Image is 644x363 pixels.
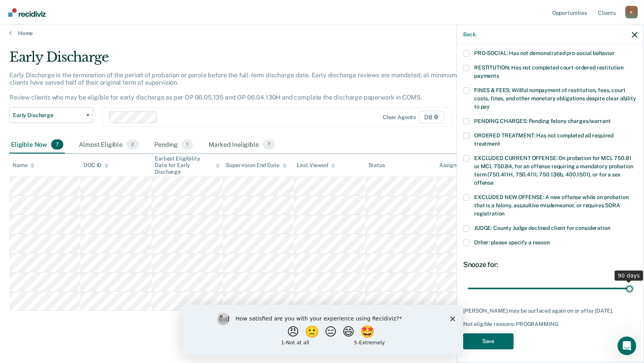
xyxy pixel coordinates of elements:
[463,31,476,38] button: Back
[617,336,636,355] iframe: Intercom live chat
[263,139,275,149] span: 7
[463,260,637,269] div: Snooze for:
[182,139,193,149] span: 1
[368,162,385,169] div: Status
[439,162,476,169] div: Assigned to
[297,162,335,169] div: Last Viewed
[474,155,633,186] span: EXCLUDED CURRENT OFFENSE: On probation for MCL 750.81 or MCL 750.84, for an offense requiring a m...
[625,6,638,18] button: Profile dropdown button
[463,333,514,349] button: Save
[207,136,277,153] div: Marked Ineligible
[474,118,610,124] span: PENDING CHARGES: Pending felony charges/warrant
[474,87,636,110] span: FINES & FEES: Willful nonpayment of restitution, fees, court costs, fines, and other monetary obl...
[419,111,444,123] span: D8
[182,305,462,355] iframe: Survey by Kim from Recidiviz
[9,136,65,153] div: Eligible Now
[474,132,614,147] span: ORDERED TREATMENT: Has not completed all required treatment
[51,139,63,149] span: 7
[8,8,46,17] img: Recidiviz
[383,114,416,121] div: Clear agents
[155,155,219,175] div: Earliest Eligibility Date for Early Discharge
[474,64,624,79] span: RESTITUTION: Has not completed court-ordered restitution payments
[9,71,474,101] p: Early Discharge is the termination of the period of probation or parole before the full-term disc...
[9,49,492,71] div: Early Discharge
[463,308,637,314] div: [PERSON_NAME] may be surfaced again on or after [DATE].
[127,139,139,149] span: 2
[474,50,615,56] span: PRO-SOCIAL: Has not demonstrated pro-social behavior
[77,136,140,153] div: Almost Eligible
[226,162,286,169] div: Supervision End Date
[84,162,109,169] div: DOC ID
[615,270,643,281] div: 90 days
[9,30,635,37] a: Home
[474,239,550,246] span: Other: please specify a reason
[13,112,83,119] span: Early Discharge
[463,321,637,327] div: Not eligible reasons: PROGRAMMING
[625,6,638,18] div: K
[474,225,610,231] span: JUDGE: County Judge declined client for consideration
[12,162,34,169] div: Name
[153,136,194,153] div: Pending
[474,194,628,217] span: EXCLUDED NEW OFFENSE: A new offense while on probation that is a felony, assaultive misdemeanor, ...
